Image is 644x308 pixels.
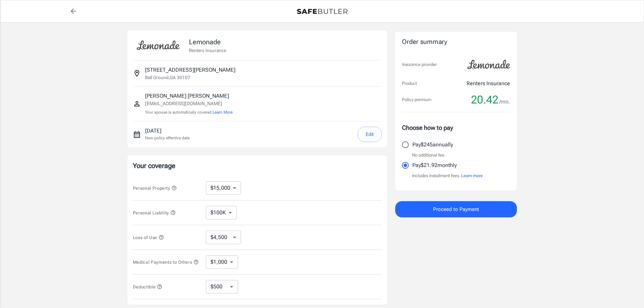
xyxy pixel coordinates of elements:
div: Order summary [402,37,510,47]
p: [DATE] [145,127,190,135]
span: Medical Payments to Others [133,260,199,265]
button: Learn More [213,109,233,115]
a: back to quotes [67,4,80,18]
p: Includes installment fees. [412,172,483,179]
p: [EMAIL_ADDRESS][DOMAIN_NAME] [145,100,233,107]
button: Edit [358,127,382,142]
p: Policy premium [402,96,431,103]
img: Lemonade [133,36,184,55]
button: Learn more [461,172,483,179]
p: Lemonade [189,37,226,47]
img: Back to quotes [297,9,348,14]
p: Your spouse is automatically covered. [145,109,233,116]
button: Personal Liability [133,209,176,217]
p: Insurance provider [402,61,437,68]
img: Lemonade [463,55,514,74]
p: Renters Insurance [189,47,226,54]
svg: New policy start date [133,131,141,139]
button: Deductible [133,283,163,291]
button: Loss of Use [133,233,164,241]
p: Pay $21.92 monthly [412,161,457,169]
p: Product [402,80,417,87]
svg: Insured address [133,69,141,77]
span: Personal Liability [133,210,176,215]
p: Renters Insurance [467,79,510,88]
span: Personal Property [133,186,177,191]
p: No additional fee. [412,152,446,159]
span: Proceed to Payment [433,205,479,214]
p: Choose how to pay [402,123,510,132]
button: Medical Payments to Others [133,258,199,266]
svg: Insured person [133,100,141,108]
span: /mo. [499,97,510,106]
span: Loss of Use [133,235,164,240]
p: Ball Ground , GA 30107 [145,74,190,81]
p: [PERSON_NAME] [PERSON_NAME] [145,92,233,100]
p: New policy effective date [145,135,190,141]
p: Pay $245 annually [412,141,453,149]
button: Personal Property [133,184,177,192]
span: Deductible [133,284,163,289]
p: Your coverage [133,161,382,170]
span: 20.42 [471,93,498,106]
p: [STREET_ADDRESS][PERSON_NAME] [145,66,235,74]
button: Proceed to Payment [395,201,517,217]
